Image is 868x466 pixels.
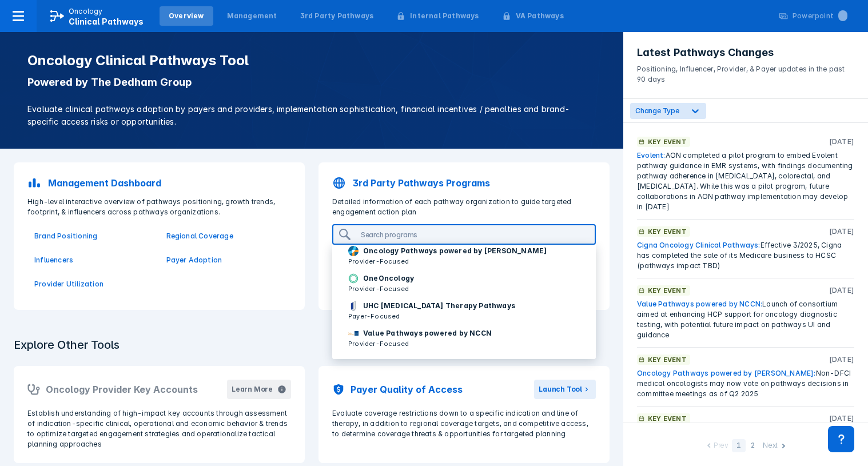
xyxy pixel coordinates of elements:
div: VA Pathways [516,11,564,21]
a: Management Dashboard [21,169,298,197]
button: UHC [MEDICAL_DATA] Therapy PathwaysPayer-Focused [339,297,589,325]
span: Clinical Pathways [69,17,144,26]
img: oneoncology.png [348,273,359,284]
div: Overview [169,11,204,21]
p: Provider-Focused [348,338,492,349]
div: Contact Support [828,426,854,452]
p: Key Event [648,285,687,296]
button: Oncology Pathways powered by [PERSON_NAME]Provider-Focused [339,242,589,270]
h3: Latest Pathways Changes [637,46,854,59]
div: Powerpoint [793,11,847,21]
p: Key Event [648,413,687,424]
a: Overview [160,6,213,26]
h3: Explore Other Tools [7,330,126,359]
p: Value Pathways powered by NCCN [363,328,492,338]
p: Payer-Focused [348,311,515,321]
p: Powered by The Dedham Group [27,75,596,89]
div: 1 [732,439,746,452]
a: Provider Utilization [34,279,153,289]
h2: Payer Quality of Access [351,383,463,396]
div: Internal Pathways [410,11,479,21]
p: Oncology Pathways powered by [PERSON_NAME] [363,246,547,256]
p: Detailed information of each pathway organization to guide targeted engagement action plan [325,197,603,217]
p: Management Dashboard [48,176,161,190]
a: 3rd Party Pathways [291,6,383,26]
a: Payer Adoption [166,255,285,265]
div: Launch of consortium aimed at enhancing HCP support for oncology diagnostic testing, with potenti... [637,299,854,340]
p: Provider-Focused [348,256,547,266]
div: 2 [746,439,759,452]
div: Launch Tool [539,384,582,395]
div: Prev [714,440,728,452]
button: Launch Tool [534,380,596,399]
p: UHC [MEDICAL_DATA] Therapy Pathways [363,301,515,311]
button: OneOncologyProvider-Focused [339,270,589,297]
input: Search programs [356,225,595,244]
a: Cigna Oncology Clinical Pathways: [637,241,761,249]
p: [DATE] [829,137,854,147]
h1: Oncology Clinical Pathways Tool [27,53,596,69]
a: Influencers [34,255,153,265]
p: Establish understanding of high-impact key accounts through assessment of indication-specific cli... [27,408,291,449]
p: Key Event [648,137,687,147]
a: Management [218,6,286,26]
p: OneOncology [363,273,414,284]
img: dfci-pathways.png [348,246,359,256]
p: High-level interactive overview of pathways positioning, growth trends, footprint, & influencers ... [21,197,298,217]
span: Change Type [635,106,679,115]
button: Learn More [227,380,291,399]
a: Oncology Pathways powered by [PERSON_NAME]: [637,369,816,377]
p: [DATE] [829,285,854,296]
p: Evaluate clinical pathways adoption by payers and providers, implementation sophistication, finan... [27,103,596,128]
p: [DATE] [829,355,854,365]
div: Non-DFCI medical oncologists may now vote on pathways decisions in committee meetings as of Q2 2025 [637,368,854,399]
a: 3rd Party Pathways Programs [325,169,603,197]
a: Evolent: [637,151,666,160]
div: AON completed a pilot program to embed Evolent pathway guidance in EMR systems, with findings doc... [637,150,854,212]
a: Value Pathways powered by NCCN: [637,300,762,308]
a: View All Programs [325,252,603,276]
button: Value Pathways powered by NCCNProvider-Focused [339,325,589,352]
a: Regional Coverage [166,231,285,241]
a: Brand Positioning [34,231,153,241]
p: 3rd Party Pathways Programs [353,176,490,190]
div: Effective 3/2025, Cigna has completed the sale of its Medicare business to HCSC (pathways impact ... [637,240,854,271]
div: Learn More [232,384,273,395]
img: uhc-pathways.png [348,301,359,311]
p: Evaluate coverage restrictions down to a specific indication and line of therapy, in addition to ... [332,408,596,439]
p: [DATE] [829,413,854,424]
p: [DATE] [829,226,854,237]
div: 3rd Party Pathways [300,11,374,21]
p: Key Event [648,226,687,237]
p: Key Event [648,355,687,365]
p: Oncology [69,6,103,17]
h2: Oncology Provider Key Accounts [46,383,198,396]
p: Positioning, Influencer, Provider, & Payer updates in the past 90 days [637,59,854,85]
p: Provider-Focused [348,284,414,294]
img: value-pathways-nccn.png [348,331,359,335]
div: Next [763,440,778,452]
div: Management [227,11,277,21]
